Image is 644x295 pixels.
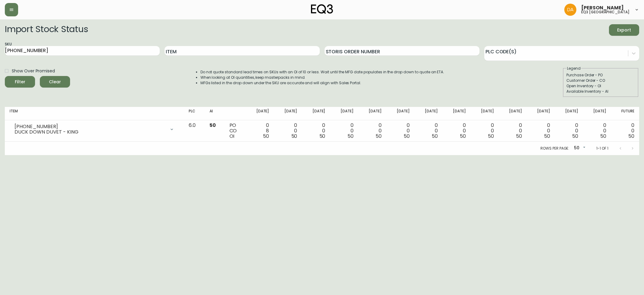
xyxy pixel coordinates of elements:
[348,133,354,140] span: 50
[12,68,55,74] span: Show Over Promised
[544,133,550,140] span: 50
[460,133,466,140] span: 50
[555,107,583,120] th: [DATE]
[274,107,302,120] th: [DATE]
[432,133,438,140] span: 50
[447,123,466,139] div: 0 0
[540,146,569,151] p: Rows per page:
[581,5,624,10] span: [PERSON_NAME]
[443,107,471,120] th: [DATE]
[5,107,184,120] th: Item
[251,123,269,139] div: 0 8
[45,78,65,86] span: Clear
[311,4,333,14] img: logo
[291,133,297,140] span: 50
[566,83,635,89] div: Open Inventory - OI
[566,78,635,83] div: Customer Order - CO
[499,107,527,120] th: [DATE]
[319,133,325,140] span: 50
[415,107,443,120] th: [DATE]
[611,107,639,120] th: Future
[596,146,608,151] p: 1-1 of 1
[14,129,166,135] div: DUCK DOWN DUVET - KING
[376,133,382,140] span: 50
[566,72,635,78] div: Purchase Order - PO
[200,69,444,75] li: Do not quote standard lead times on SKUs with an OI of 10 or less. Wait until the MFG date popula...
[609,24,639,36] button: Export
[616,123,634,139] div: 0 0
[5,76,35,88] button: Filter
[564,4,576,16] img: dd1a7e8db21a0ac8adbf82b84ca05374
[229,123,241,139] div: PO CO
[581,10,630,14] h5: eq3 [GEOGRAPHIC_DATA]
[488,133,494,140] span: 50
[10,123,179,136] div: [PHONE_NUMBER]DUCK DOWN DUVET - KING
[566,66,581,71] legend: Legend
[205,107,225,120] th: AI
[583,107,611,120] th: [DATE]
[302,107,330,120] th: [DATE]
[246,107,274,120] th: [DATE]
[386,107,415,120] th: [DATE]
[184,120,204,142] td: 6.0
[263,133,269,140] span: 50
[516,133,522,140] span: 50
[572,143,587,153] div: 50
[200,75,444,80] li: When looking at OI quantities, keep masterpacks in mind.
[572,133,578,140] span: 50
[210,122,216,129] span: 50
[566,89,635,94] div: Available Inventory - AI
[335,123,353,139] div: 0 0
[40,76,70,88] button: Clear
[600,133,606,140] span: 50
[471,107,499,120] th: [DATE]
[229,133,235,140] span: OI
[279,123,297,139] div: 0 0
[476,123,494,139] div: 0 0
[404,133,410,140] span: 50
[363,123,381,139] div: 0 0
[5,24,88,36] h2: Import Stock Status
[628,133,634,140] span: 50
[588,123,606,139] div: 0 0
[560,123,578,139] div: 0 0
[419,123,438,139] div: 0 0
[307,123,325,139] div: 0 0
[14,124,166,129] div: [PHONE_NUMBER]
[358,107,386,120] th: [DATE]
[15,78,25,86] div: Filter
[391,123,410,139] div: 0 0
[527,107,555,120] th: [DATE]
[504,123,522,139] div: 0 0
[330,107,358,120] th: [DATE]
[532,123,550,139] div: 0 0
[614,26,634,34] span: Export
[184,107,204,120] th: PLC
[200,80,444,86] li: MFGs listed in the drop down under the SKU are accurate and will align with Sales Portal.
